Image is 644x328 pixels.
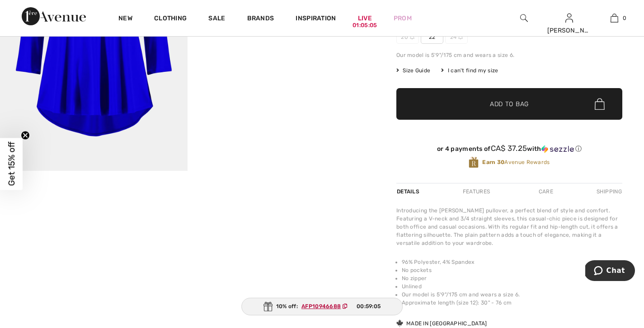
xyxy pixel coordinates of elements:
iframe: Opens a widget where you can chat to one of our agents [585,260,635,283]
a: Brands [247,14,274,24]
li: No zipper [402,274,622,282]
div: or 4 payments of with [396,144,622,153]
ins: AFP10946688 [301,303,341,309]
div: Details [396,183,422,200]
span: 00:59:05 [357,302,381,310]
li: Our model is 5'9"/175 cm and wears a size 6. [402,291,622,299]
span: 22 [421,30,443,44]
img: Bag.svg [595,98,605,110]
a: Sale [208,14,225,24]
a: Sign In [565,14,573,22]
li: Approximate length (size 12): 30" - 76 cm [402,299,622,307]
button: Add to Bag [396,88,622,120]
img: Avenue Rewards [469,156,479,169]
div: [PERSON_NAME] [547,26,592,35]
li: 96% Polyester, 4% Spandex [402,258,622,266]
span: 24 [445,30,468,44]
div: or 4 payments ofCA$ 37.25withSezzle Click to learn more about Sezzle [396,144,622,156]
img: ring-m.svg [458,35,463,39]
span: 0 [623,14,626,22]
a: Live01:05:05 [358,14,372,23]
div: 10% off: [241,298,403,315]
div: Our model is 5'9"/175 cm and wears a size 6. [396,51,622,59]
div: Made in [GEOGRAPHIC_DATA] [396,319,487,328]
img: My Bag [611,13,618,23]
div: Shipping [594,183,622,200]
button: Close teaser [21,131,30,140]
img: Sezzle [541,145,574,153]
div: 01:05:05 [353,21,377,30]
span: Avenue Rewards [482,158,550,166]
div: Care [531,183,561,200]
img: 1ère Avenue [22,7,86,25]
span: Size Guide [396,66,430,75]
li: No pockets [402,266,622,274]
img: ring-m.svg [410,35,414,39]
a: 0 [592,13,636,23]
span: Get 15% off [6,142,17,186]
a: Clothing [154,14,187,24]
span: 20 [396,30,419,44]
a: Prom [394,14,412,23]
a: New [118,14,132,24]
div: Introducing the [PERSON_NAME] pullover, a perfect blend of style and comfort. Featuring a V-neck ... [396,206,622,247]
span: Inspiration [296,14,336,24]
li: Unlined [402,282,622,291]
strong: Earn 30 [482,159,504,165]
div: Features [455,183,498,200]
img: search the website [520,13,528,23]
span: CA$ 37.25 [491,144,527,153]
img: My Info [565,13,573,23]
div: I can't find my size [441,66,498,75]
span: Add to Bag [490,99,529,109]
img: Gift.svg [263,302,273,311]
